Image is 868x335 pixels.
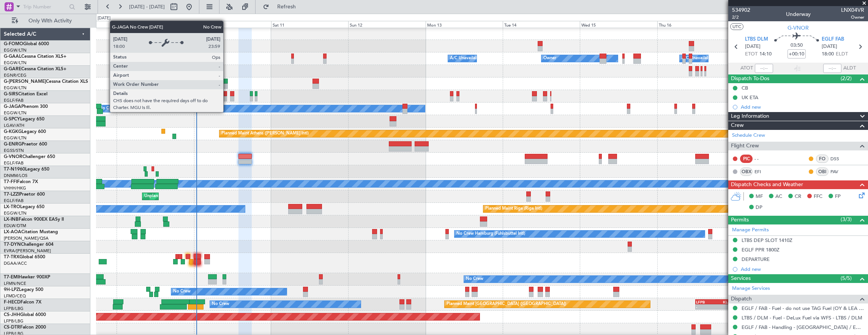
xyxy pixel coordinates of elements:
[741,266,864,272] div: Add new
[836,51,848,58] span: ELDT
[732,6,750,14] span: 534902
[4,275,50,280] a: T7-EMIHawker 900XP
[822,51,834,58] span: 18:00
[194,21,271,28] div: Fri 10
[212,299,229,310] div: No Crew
[4,42,23,46] span: G-FOMO
[841,6,864,14] span: LNX04VR
[4,230,21,234] span: LX-AOA
[742,314,862,321] a: LTBS / DLM - Fuel - DeLux Fuel via WFS - LTBS / DLM
[732,285,770,292] a: Manage Services
[485,203,542,215] div: Planned Maint Riga (Riga Intl)
[756,193,763,201] span: MF
[4,42,49,46] a: G-FOMOGlobal 6000
[4,242,21,247] span: T7-DYN
[4,313,46,317] a: CS-JHHGlobal 6000
[788,24,809,32] span: G-VNOR
[4,104,48,109] a: G-JAGAPhenom 300
[4,192,45,197] a: T7-LZZIPraetor 600
[426,21,503,28] div: Mon 13
[4,318,24,324] a: LFPB/LBG
[741,104,864,110] div: Add new
[4,117,20,122] span: G-SPCY
[129,3,165,10] span: [DATE] - [DATE]
[730,23,743,30] button: UTC
[173,286,191,297] div: No Crew
[822,43,837,51] span: [DATE]
[4,85,27,91] a: EGGW/LTN
[99,103,117,114] div: No Crew
[4,180,17,184] span: T7-FFI
[221,128,309,139] div: Planned Maint Athens ([PERSON_NAME] Intl)
[4,288,19,292] span: 9H-LPZ
[731,274,751,283] span: Services
[745,43,761,51] span: [DATE]
[4,60,27,66] a: EGGW/LTN
[4,110,27,116] a: EGGW/LTN
[841,74,852,82] span: (2/2)
[4,67,66,71] a: G-GARECessna Citation XLS+
[450,53,481,64] div: A/C Unavailable
[732,132,765,139] a: Schedule Crew
[775,193,782,201] span: AC
[4,142,47,147] a: G-ENRGPraetor 600
[580,21,657,28] div: Wed 15
[4,261,27,266] a: DGAA/ACC
[786,10,811,18] div: Underway
[503,21,580,28] div: Tue 14
[4,67,21,71] span: G-GARE
[4,230,58,234] a: LX-AOACitation Mustang
[456,228,525,240] div: No Crew Hamburg (Fuhlsbuttel Intl)
[731,112,769,121] span: Leg Information
[4,155,22,159] span: G-VNOR
[118,90,150,102] div: A/C Unavailable
[731,180,803,189] span: Dispatch Checks and Weather
[4,306,24,311] a: LFPB/LBG
[745,36,768,43] span: LTBS DLM
[742,324,864,330] a: EGLF / FAB - Handling - [GEOGRAPHIC_DATA] / EGLF / FAB
[814,193,822,201] span: FFC
[117,21,194,28] div: Thu 9
[4,325,20,330] span: CS-DTR
[4,167,25,172] span: T7-N1960
[740,167,753,176] div: OBX
[4,217,64,222] a: LX-INBFalcon 900EX EASy II
[4,210,27,216] a: EGGW/LTN
[4,205,20,209] span: LX-TRO
[731,295,752,303] span: Dispatch
[4,123,24,128] a: LGAV/ATH
[4,242,54,247] a: T7-DYNChallenger 604
[4,73,27,78] a: EGNR/CEG
[696,305,714,309] div: -
[271,21,348,28] div: Sat 11
[4,167,49,172] a: T7-N1960Legacy 650
[4,148,24,153] a: EGSS/STN
[23,1,67,13] input: Trip Number
[4,130,46,134] a: G-KGKGLegacy 600
[4,205,44,209] a: LX-TROLegacy 650
[4,198,24,204] a: EGLF/FAB
[4,117,44,122] a: G-SPCYLegacy 650
[742,256,770,262] div: DEPARTURE
[20,18,80,24] span: Only With Activity
[791,42,803,49] span: 03:50
[4,92,18,96] span: G-SIRS
[696,300,714,304] div: LFPB
[715,300,733,304] div: KLAX
[4,173,27,179] a: DNMM/LOS
[466,273,483,285] div: No Crew
[4,235,49,241] a: [PERSON_NAME]/QSA
[4,142,22,147] span: G-ENRG
[4,79,88,84] a: G-[PERSON_NAME]Cessna Citation XLS
[8,15,82,27] button: Only With Activity
[732,226,769,234] a: Manage Permits
[740,155,753,163] div: PIC
[841,274,852,282] span: (5/5)
[4,313,20,317] span: CS-JHH
[732,14,750,21] span: 2/2
[835,193,841,201] span: FP
[98,15,110,22] div: [DATE]
[144,191,269,202] div: Unplanned Maint [GEOGRAPHIC_DATA] ([GEOGRAPHIC_DATA])
[348,21,425,28] div: Sun 12
[4,248,51,254] a: EVRA/[PERSON_NAME]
